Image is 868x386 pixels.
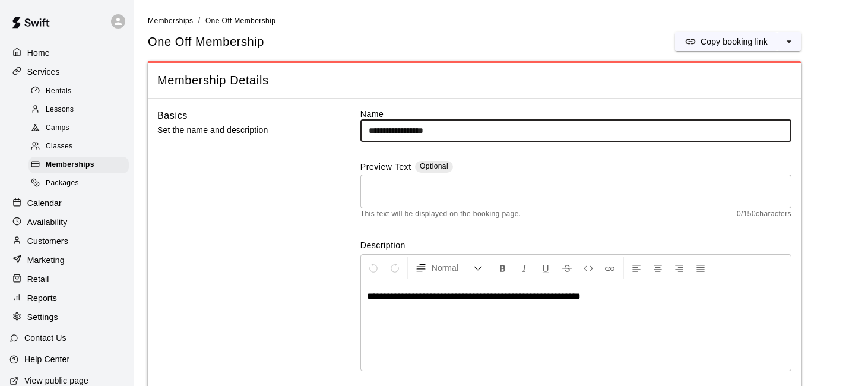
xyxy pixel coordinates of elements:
p: Calendar [27,197,62,209]
p: Copy booking link [701,36,768,48]
button: Formatting Options [410,257,487,279]
span: Lessons [46,104,74,116]
p: Retail [27,273,49,285]
p: Home [27,47,50,59]
p: Availability [27,216,68,228]
span: This text will be displayed on the booking page. [360,208,521,220]
button: Format Bold [493,257,513,279]
button: Format Strikethrough [557,257,577,279]
a: Retail [9,270,124,288]
a: Customers [9,232,124,250]
span: Optional [420,162,448,170]
a: Rentals [28,82,134,100]
div: Rentals [28,83,129,100]
p: Customers [27,235,68,247]
span: Memberships [148,17,193,25]
button: Center Align [648,257,668,279]
a: Packages [28,175,134,193]
span: 0 / 150 characters [737,208,791,220]
div: Classes [28,138,129,155]
li: / [198,14,200,27]
button: Left Align [626,257,647,279]
a: Services [9,63,124,81]
p: Settings [27,311,58,323]
button: select merge strategy [777,32,801,51]
div: Packages [28,175,129,192]
label: Preview Text [360,161,411,175]
span: One Off Membership [148,34,264,50]
button: Insert Link [600,257,620,279]
label: Name [360,108,791,120]
div: Lessons [28,102,129,118]
p: Marketing [27,254,65,266]
p: Set the name and description [157,123,322,138]
button: Right Align [669,257,689,279]
span: Classes [46,141,72,153]
a: Home [9,44,124,62]
a: Memberships [148,15,193,25]
a: Reports [9,289,124,307]
label: Description [360,239,791,251]
span: Packages [46,178,79,189]
button: Insert Code [578,257,598,279]
p: Contact Us [24,332,66,344]
span: One Off Membership [205,17,275,25]
button: Copy booking link [675,32,777,51]
button: Format Italics [514,257,534,279]
div: split button [675,32,801,51]
button: Undo [363,257,384,279]
a: Lessons [28,100,134,119]
a: Camps [28,119,134,138]
a: Calendar [9,194,124,212]
p: Reports [27,292,57,304]
div: Camps [28,120,129,137]
a: Availability [9,213,124,231]
span: Normal [432,262,473,274]
span: Membership Details [157,72,791,88]
nav: breadcrumb [148,14,854,27]
span: Camps [46,122,69,134]
button: Format Underline [536,257,556,279]
div: Memberships [28,157,129,173]
h6: Basics [157,108,188,124]
a: Memberships [28,156,134,175]
button: Justify Align [690,257,711,279]
p: Services [27,66,60,78]
a: Marketing [9,251,124,269]
p: Help Center [24,353,69,365]
a: Classes [28,138,134,156]
a: Settings [9,308,124,326]
button: Redo [385,257,405,279]
span: Rentals [46,86,72,97]
span: Memberships [46,159,94,171]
